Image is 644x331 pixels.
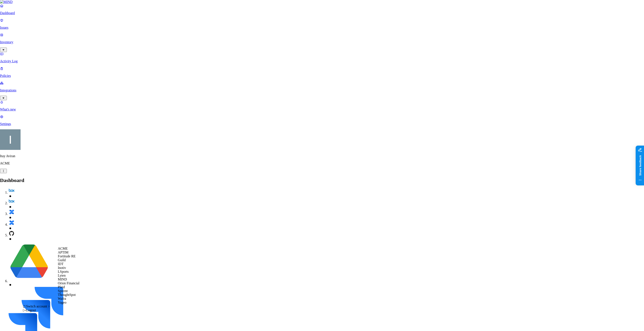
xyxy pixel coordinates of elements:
span: MIND [58,277,67,281]
span: LSports [58,270,69,273]
span: Fortitude RE [58,254,76,258]
span: Spirent [58,289,68,293]
span: ThoughtSpot [58,293,76,297]
span: Lyten [58,274,66,277]
div: Logout [23,308,51,312]
span: Inotiv [58,266,66,270]
span: Wafra [58,297,66,300]
span: Yageo [58,301,66,304]
span: Switch account [26,304,47,308]
span: IDT [58,262,64,266]
span: ACME [58,247,68,250]
span: Plaid [58,285,65,289]
span: Orion Financial [58,281,79,285]
span: Guild [58,258,66,262]
span: APTIM [58,250,69,254]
